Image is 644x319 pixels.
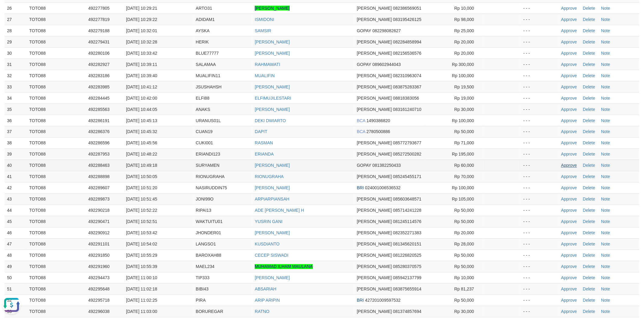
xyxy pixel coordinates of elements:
[196,84,222,89] span: JSUSHAHSH
[583,197,595,202] a: Delete
[561,96,577,101] a: Approve
[601,51,610,56] a: Note
[561,186,577,190] a: Approve
[561,231,577,235] a: Approve
[521,205,559,216] td: - - -
[5,2,27,14] td: 26
[255,253,288,258] a: CECEP SISWADI
[27,160,86,171] td: TOTO88
[126,6,157,11] span: [DATE] 10:29:21
[5,25,27,36] td: 28
[583,129,595,134] a: Delete
[583,6,595,11] a: Delete
[5,36,27,47] td: 29
[452,152,474,157] span: Rp 195,000
[196,208,211,213] span: RIPAI13
[5,81,27,92] td: 33
[366,129,390,134] span: Copy 2780500886 to clipboard
[255,152,274,157] a: ERIANDA
[583,118,595,123] a: Delete
[521,126,559,137] td: - - -
[88,62,110,67] span: 492282927
[583,62,595,67] a: Delete
[5,137,27,149] td: 38
[583,276,595,280] a: Delete
[27,81,86,92] td: TOTO88
[5,70,27,81] td: 32
[454,219,474,224] span: Rp 50,000
[255,6,290,11] a: [PERSON_NAME]
[126,96,157,101] span: [DATE] 10:42:00
[88,208,110,213] span: 492290218
[357,84,392,89] span: [PERSON_NAME]
[365,186,401,190] span: Copy 024001006536532 to clipboard
[583,28,595,33] a: Delete
[583,96,595,101] a: Delete
[126,174,157,179] span: [DATE] 10:50:05
[521,194,559,205] td: - - -
[196,186,227,190] span: NASIRUDDIN75
[126,73,157,78] span: [DATE] 10:39:40
[126,208,157,213] span: [DATE] 10:52:22
[255,118,286,123] a: DEKI DWIARTO
[393,39,422,44] span: Copy 082284858994 to clipboard
[454,39,474,44] span: Rp 20,000
[393,197,422,202] span: Copy 085603648571 to clipboard
[357,51,392,56] span: [PERSON_NAME]
[357,107,392,112] span: [PERSON_NAME]
[452,118,474,123] span: Rp 100,000
[561,141,577,146] a: Approve
[27,59,86,70] td: TOTO88
[5,92,27,104] td: 34
[255,231,290,235] a: [PERSON_NAME]
[27,115,86,126] td: TOTO88
[454,174,474,179] span: Rp 70,000
[126,186,157,190] span: [DATE] 10:51:20
[561,39,577,44] a: Approve
[88,118,110,123] span: 492286191
[454,96,474,101] span: Rp 19,000
[561,309,577,314] a: Approve
[126,39,157,44] span: [DATE] 10:32:28
[88,107,110,112] span: 492285563
[601,197,610,202] a: Note
[452,73,474,78] span: Rp 100,000
[601,96,610,101] a: Note
[583,242,595,247] a: Delete
[126,17,157,22] span: [DATE] 10:29:22
[357,208,392,213] span: [PERSON_NAME]
[27,216,86,227] td: TOTO88
[454,208,474,213] span: Rp 50,000
[255,107,290,112] a: [PERSON_NAME]
[126,231,157,235] span: [DATE] 10:53:42
[27,194,86,205] td: TOTO88
[88,28,110,33] span: 492279188
[255,208,304,213] a: ADE [PERSON_NAME] H
[255,298,280,303] a: ARIP ARIPIN
[583,309,595,314] a: Delete
[255,84,290,89] a: [PERSON_NAME]
[561,174,577,179] a: Approve
[255,264,313,269] a: MUHAMAD ILHAM MAULANA
[454,163,474,168] span: Rp 60,000
[88,152,110,157] span: 492287953
[196,219,222,224] span: WAKTUITU01
[393,73,422,78] span: Copy 082310963074 to clipboard
[126,107,157,112] span: [DATE] 10:44:05
[357,118,366,123] span: BCA
[357,174,392,179] span: [PERSON_NAME]
[393,96,419,101] span: Copy 08818383056 to clipboard
[601,208,610,213] a: Note
[393,6,422,11] span: Copy 082386569051 to clipboard
[5,14,27,25] td: 27
[583,231,595,235] a: Delete
[196,141,213,146] span: CUKI001
[357,163,371,168] span: GOPAY
[561,197,577,202] a: Approve
[601,17,610,22] a: Note
[521,104,559,115] td: - - -
[255,197,289,202] a: ARPIARPIANSAH
[27,92,86,104] td: TOTO88
[5,160,27,171] td: 40
[2,2,21,21] button: Open LiveChat chat widget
